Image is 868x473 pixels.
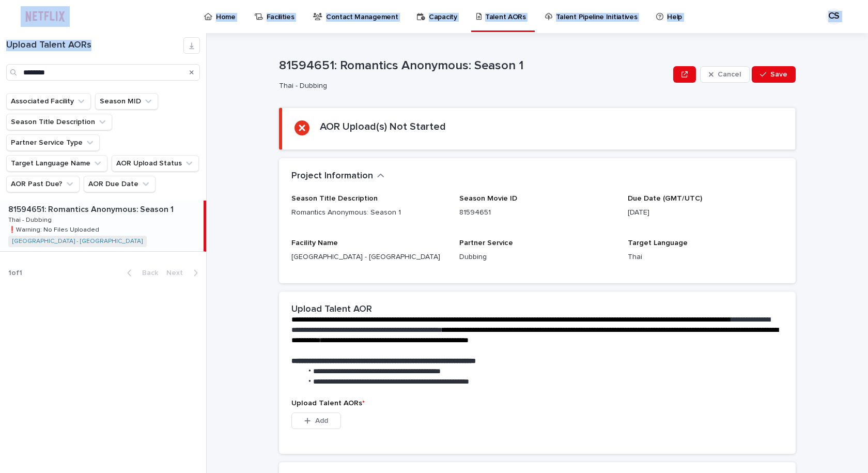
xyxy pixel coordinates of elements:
[291,304,372,315] h2: Upload Talent AOR
[6,134,100,151] button: Partner Service Type
[6,114,112,130] button: Season Title Description
[8,224,101,234] p: ❗️Warning: No Files Uploaded
[291,252,447,263] p: [GEOGRAPHIC_DATA] - [GEOGRAPHIC_DATA]
[459,207,615,218] p: 81594651
[700,66,750,83] button: Cancel
[291,400,365,407] span: Upload Talent AORs
[320,120,446,133] h2: AOR Upload(s) Not Started
[136,269,158,277] span: Back
[291,171,384,182] button: Project Information
[12,238,143,245] a: [GEOGRAPHIC_DATA] - [GEOGRAPHIC_DATA]
[6,40,183,51] h1: Upload Talent AORs
[95,93,158,110] button: Season MID
[826,8,842,25] div: CS
[6,155,107,172] button: Target Language Name
[628,207,783,218] p: [DATE]
[718,71,741,78] span: Cancel
[84,176,156,192] button: AOR Due Date
[162,268,206,278] button: Next
[315,417,328,424] span: Add
[291,207,447,218] p: Romantics Anonymous: Season 1
[628,195,702,202] span: Due Date (GMT/UTC)
[628,252,783,263] p: Thai
[6,93,91,110] button: Associated Facility
[628,239,688,247] span: Target Language
[459,252,615,263] p: Dubbing
[8,215,54,224] p: Thai - Dubbing
[291,171,373,182] h2: Project Information
[8,203,176,215] p: 81594651: Romantics Anonymous: Season 1
[119,268,162,278] button: Back
[752,66,796,83] button: Save
[291,239,338,247] span: Facility Name
[6,64,200,81] input: Search
[770,71,787,78] span: Save
[21,6,70,27] img: ifQbXi3ZQGMSEF7WDB7W
[459,239,513,247] span: Partner Service
[291,413,341,429] button: Add
[291,195,378,202] span: Season Title Description
[112,155,199,172] button: AOR Upload Status
[166,269,189,277] span: Next
[6,176,80,192] button: AOR Past Due?
[279,58,669,73] p: 81594651: Romantics Anonymous: Season 1
[279,82,665,90] p: Thai - Dubbing
[459,195,517,202] span: Season Movie ID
